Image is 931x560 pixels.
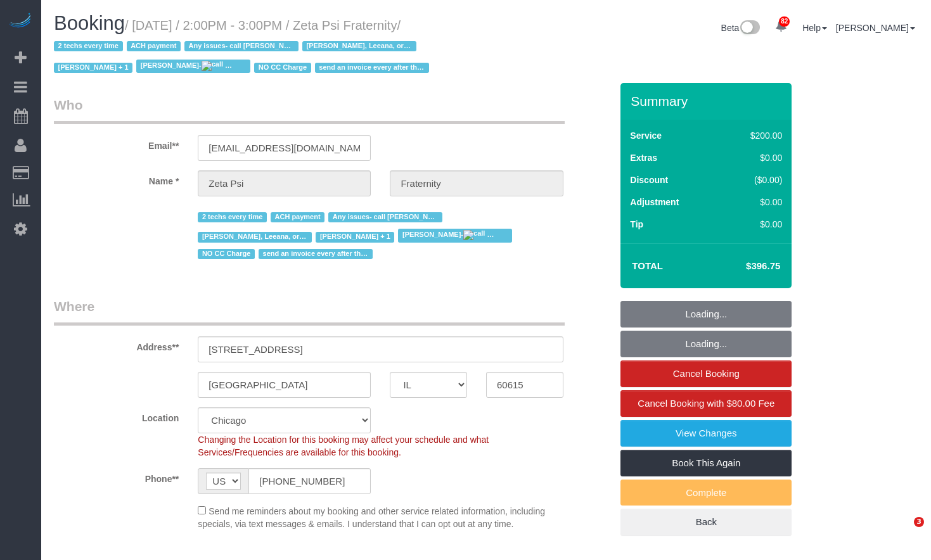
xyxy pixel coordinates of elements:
label: Service [630,129,662,142]
strong: Total [632,260,663,271]
span: [PERSON_NAME] + 1 [54,63,132,73]
img: call [202,61,223,71]
div: ($0.00) [724,174,783,186]
a: Back [620,509,792,535]
span: 2 techs every time [54,41,123,51]
span: 2 techs every time [198,212,267,222]
span: [PERSON_NAME], Leeana, or [PERSON_NAME] [198,232,312,242]
label: Extras [630,151,657,164]
img: call [463,230,485,240]
span: Booking [54,12,125,34]
a: Beta [721,23,761,33]
span: ACH payment [127,41,181,51]
div: $0.00 [724,151,783,164]
span: Any issues- call [PERSON_NAME] [328,212,442,222]
img: Automaid Logo [8,13,33,30]
label: Adjustment [630,196,679,208]
span: NO CC Charge [198,249,255,259]
label: Discount [630,174,668,186]
span: Any issues- call [PERSON_NAME] [184,41,299,51]
div: $200.00 [724,129,783,142]
img: sms [487,230,511,240]
small: / [DATE] / 2:00PM - 3:00PM / Zeta Psi Fraternity [54,18,433,75]
a: View Changes [620,420,792,447]
span: send an invoice every after the cleaning [259,249,373,259]
label: Tip [630,218,643,231]
a: Cancel Booking with $80.00 Fee [620,390,792,417]
img: sms [225,61,249,71]
span: [PERSON_NAME]- 7343680881 [402,231,550,238]
span: NO CC Charge [254,63,311,73]
a: Book This Again [620,450,792,476]
span: Cancel Booking with $80.00 Fee [638,398,774,409]
h3: Summary [631,94,785,108]
span: ACH payment [271,212,324,222]
input: Last Name* [390,170,563,196]
span: Send me reminders about my booking and other service related information, including specials, via... [198,506,545,529]
label: Location [44,407,188,424]
input: First Name** [198,170,371,196]
a: Cancel Booking [620,360,792,387]
div: $0.00 [724,196,783,208]
h4: $396.75 [708,261,780,272]
span: [PERSON_NAME]- 7343680881 [141,61,288,69]
a: [PERSON_NAME] [836,23,915,33]
span: [PERSON_NAME], Leeana, or [PERSON_NAME] [302,41,416,51]
legend: Where [54,297,565,326]
span: send an invoice every after the cleaning [315,63,429,73]
span: / [54,18,433,75]
img: New interface [739,20,760,37]
a: 82 [769,13,793,41]
span: 82 [779,16,790,27]
span: Changing the Location for this booking may affect your schedule and what Services/Frequencies are... [198,435,489,457]
input: Zip Code** [486,372,563,398]
div: $0.00 [724,218,783,231]
iframe: Intercom live chat [888,517,918,547]
legend: Who [54,96,565,124]
span: [PERSON_NAME] + 1 [316,232,394,242]
a: Help [802,23,827,33]
span: 3 [914,517,924,527]
label: Name * [44,170,188,188]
